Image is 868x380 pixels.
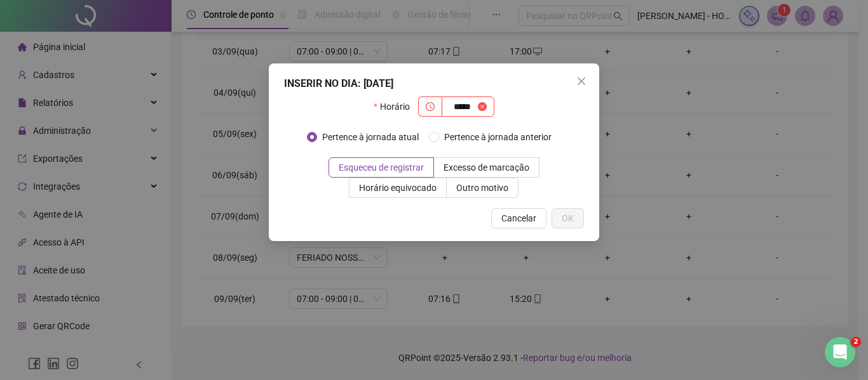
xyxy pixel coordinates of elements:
[851,337,861,347] span: 2
[284,76,584,91] div: INSERIR NO DIA : [DATE]
[317,130,424,144] span: Pertence à jornada atual
[339,162,424,173] span: Esqueceu de registrar
[552,208,584,228] button: OK
[825,337,855,367] iframe: Intercom live chat
[456,183,508,193] span: Outro motivo
[491,208,546,228] button: Cancelar
[426,102,435,111] span: clock-circle
[576,76,587,86] span: close
[439,130,557,144] span: Pertence à jornada anterior
[571,71,592,91] button: Close
[501,211,536,225] span: Cancelar
[444,162,529,173] span: Excesso de marcação
[374,96,417,117] label: Horário
[359,183,437,193] span: Horário equivocado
